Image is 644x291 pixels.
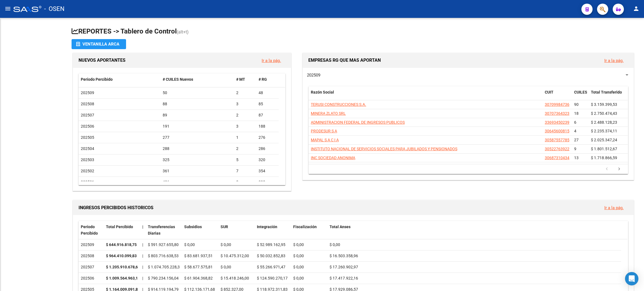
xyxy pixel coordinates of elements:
span: INSTITUTO NACIONAL DE SERVICIOS SOCIALES PARA JUBILADOS Y PENSIONADOS [311,147,457,151]
div: 8 [236,179,254,185]
span: $ 2.025.347,24 [591,138,617,142]
datatable-header-cell: # MT [234,73,256,85]
div: 1 [236,134,254,141]
span: Razón Social [311,90,334,94]
datatable-header-cell: Transferencias Diarias [146,221,182,239]
span: $ 17.260.902,97 [330,265,358,269]
div: 87 [259,112,276,118]
span: EMPRESAS RG QUE MAS APORTAN [308,58,381,63]
span: $ 0,00 [293,265,304,269]
datatable-header-cell: Razón Social [309,86,543,105]
span: NUEVOS APORTANTES [79,58,126,63]
div: 202508 [81,253,101,259]
span: 30522763922 [545,147,569,151]
div: Ventanilla ARCA [76,39,122,49]
div: 202509 [81,242,101,248]
span: Subsidios [184,225,202,229]
span: $ 61.904.368,82 [184,276,213,280]
a: go to next page [614,166,624,172]
span: INC SOCIEDAD ANONIMA [311,156,355,160]
h1: REPORTES -> Tablero de Control [72,27,635,37]
span: 202508 [81,102,94,106]
span: Total Transferido [591,90,622,94]
div: 7 [236,168,254,174]
div: 3 [236,123,254,130]
span: $ 50.032.852,83 [257,254,285,258]
datatable-header-cell: CUILES [572,86,589,105]
span: 202506 [81,124,94,128]
div: 89 [163,112,232,118]
span: 30645600815 [545,129,569,133]
datatable-header-cell: | [140,221,146,239]
datatable-header-cell: Total Anses [327,221,621,239]
span: 202509 [81,90,94,95]
span: $ 803.716.638,53 [148,254,179,258]
span: INGRESOS PERCIBIDOS HISTORICOS [79,205,153,210]
span: Total Percibido [106,225,133,229]
span: $ 3.159.399,53 [591,102,617,107]
span: # CUILES Nuevos [163,77,193,82]
mat-icon: person [633,5,640,12]
div: 2 [236,112,254,118]
a: go to previous page [602,166,612,172]
button: Ir a la pág. [257,55,285,66]
span: | [142,265,143,269]
span: (alt+t) [177,29,189,35]
span: $ 17.417.922,16 [330,276,358,280]
div: 288 [163,145,232,152]
span: 202507 [81,113,94,117]
mat-icon: menu [4,5,11,12]
span: MAPAL S A C I A [311,138,339,142]
span: $ 0,00 [293,276,304,280]
span: Fiscalización [293,225,317,229]
span: $ 790.234.156,04 [148,276,179,280]
span: 202503 [81,158,94,162]
span: # MT [236,77,245,82]
span: | [142,225,143,229]
button: Ventanilla ARCA [72,39,126,49]
span: TERUSI CONSTRUCCIONES S.A. [311,102,366,107]
button: Ir a la pág. [600,55,628,66]
datatable-header-cell: Total Transferido [589,86,628,105]
span: | [142,242,143,247]
span: 202505 [81,135,94,140]
span: 30707364323 [545,111,569,116]
span: $ 55.266.971,47 [257,265,285,269]
span: Total Anses [330,225,351,229]
span: $ 15.418.246,00 [221,276,249,280]
strong: $ 1.009.564.963,19 [106,276,140,280]
span: $ 2.488.128,23 [591,120,617,125]
div: 48 [259,90,276,96]
span: 90 [574,102,579,107]
span: 30587557785 [545,138,569,142]
span: - OSEN [44,3,65,15]
div: 406 [163,179,232,185]
span: $ 0,00 [221,265,231,269]
span: 202502 [81,169,94,173]
div: 88 [163,101,232,107]
div: 5 [236,157,254,163]
span: 30709984736 [545,102,569,107]
datatable-header-cell: Subsidios [182,221,218,239]
span: 6 [574,120,576,125]
span: $ 0,00 [184,242,195,247]
span: 202509 [307,73,320,78]
span: 202501 [81,180,94,184]
span: 202504 [81,146,94,151]
div: 85 [259,101,276,107]
datatable-header-cell: SUR [218,221,255,239]
span: 30687310434 [545,156,569,160]
span: 13 [574,156,579,160]
div: 2 [236,145,254,152]
strong: $ 644.916.818,75 [106,242,137,247]
span: 4 [574,129,576,133]
div: 277 [163,134,232,141]
span: 27 [574,138,579,142]
span: 18 [574,111,579,116]
span: MINERA ZLATO SRL [311,111,346,116]
datatable-header-cell: Integración [255,221,291,239]
datatable-header-cell: Total Percibido [104,221,140,239]
span: $ 58.677.575,81 [184,265,213,269]
span: Integración [257,225,277,229]
div: 188 [259,123,276,130]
